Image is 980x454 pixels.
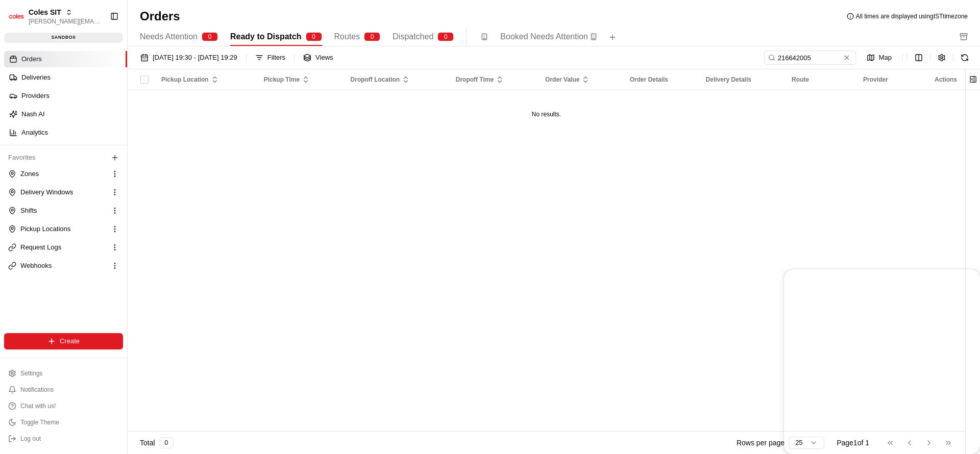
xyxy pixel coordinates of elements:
[860,52,898,64] button: Map
[20,402,56,410] span: Chat with us!
[140,31,198,43] span: Needs Attention
[29,7,61,17] button: Coles SIT
[20,206,37,215] span: Shifts
[230,31,302,43] span: Ready to Dispatch
[159,437,174,448] div: 0
[60,337,80,346] span: Create
[8,243,107,252] a: Request Logs
[315,53,333,62] span: Views
[4,432,123,446] button: Log out
[21,110,45,119] span: Nash AI
[456,75,529,84] div: Dropoff Time
[4,415,123,430] button: Toggle Theme
[20,261,52,270] span: Webhooks
[351,75,439,84] div: Dropoff Location
[935,75,957,84] div: Actions
[20,418,59,426] span: Toggle Theme
[4,106,127,122] a: Nash AI
[140,8,180,24] h1: Orders
[267,53,285,62] div: Filters
[21,128,48,137] span: Analytics
[20,243,61,252] span: Request Logs
[4,366,123,381] button: Settings
[4,4,106,29] button: Coles SITColes SIT[PERSON_NAME][EMAIL_ADDRESS][DOMAIN_NAME]
[20,369,42,377] span: Settings
[4,124,127,141] a: Analytics
[958,51,972,65] button: Refresh
[8,224,107,234] a: Pickup Locations
[4,203,123,219] button: Shifts
[737,438,785,448] p: Rows per page
[264,75,334,84] div: Pickup Time
[4,33,123,43] div: sandbox
[8,206,107,215] a: Shifts
[8,8,24,24] img: Coles SIT
[8,188,107,197] a: Delivery Windows
[879,53,892,62] span: Map
[153,53,237,62] span: [DATE] 19:30 - [DATE] 19:29
[792,75,847,84] div: Route
[21,73,51,82] span: Deliveries
[334,31,360,43] span: Routes
[21,91,50,100] span: Providers
[20,435,41,443] span: Log out
[4,88,127,104] a: Providers
[863,75,918,84] div: Provider
[20,224,70,234] span: Pickup Locations
[4,383,123,397] button: Notifications
[299,51,337,65] button: Views
[20,386,54,394] span: Notifications
[4,149,123,166] div: Favorites
[4,166,123,182] button: Zones
[4,239,123,256] button: Request Logs
[251,51,290,65] button: Filters
[21,55,42,64] span: Orders
[20,188,73,197] span: Delivery Windows
[306,32,322,41] div: 0
[4,258,123,274] button: Webhooks
[706,75,775,84] div: Delivery Details
[764,51,856,65] input: Type to search
[4,69,127,86] a: Deliveries
[4,333,123,349] button: Create
[630,75,690,84] div: Order Details
[20,169,39,179] span: Zones
[4,221,123,237] button: Pickup Locations
[8,261,107,270] a: Webhooks
[393,31,433,43] span: Dispatched
[29,17,102,26] button: [PERSON_NAME][EMAIL_ADDRESS][DOMAIN_NAME]
[132,110,961,118] div: No results.
[500,31,588,43] span: Booked Needs Attention
[364,32,380,41] div: 0
[136,51,242,65] button: [DATE] 19:30 - [DATE] 19:29
[4,51,127,67] a: Orders
[856,12,968,20] span: All times are displayed using IST timezone
[437,32,454,41] div: 0
[4,399,123,413] button: Chat with us!
[4,184,123,200] button: Delivery Windows
[8,169,107,179] a: Zones
[545,75,614,84] div: Order Value
[161,75,248,84] div: Pickup Location
[202,32,218,41] div: 0
[140,437,174,448] div: Total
